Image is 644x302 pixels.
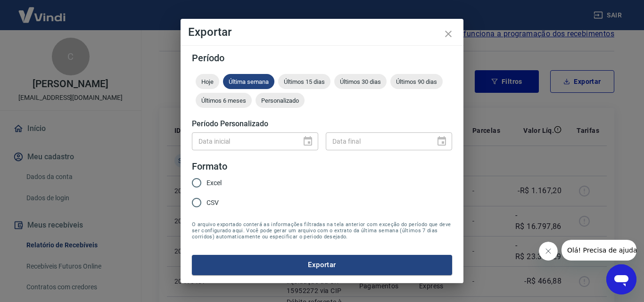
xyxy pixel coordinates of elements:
[188,26,456,38] h4: Exportar
[196,74,219,89] div: Hoje
[192,132,295,150] input: DD/MM/YYYY
[256,97,305,104] span: Personalizado
[6,7,79,14] span: Olá! Precisa de ajuda?
[196,78,219,85] span: Hoje
[192,255,452,275] button: Exportar
[334,78,387,85] span: Últimos 30 dias
[539,242,558,261] iframe: Fechar mensagem
[606,264,636,294] iframe: Botão para abrir a janela de mensagens
[390,78,443,85] span: Últimos 90 dias
[256,93,305,108] div: Personalizado
[223,74,274,89] div: Última semana
[390,74,443,89] div: Últimos 90 dias
[192,53,452,63] h5: Período
[223,78,274,85] span: Última semana
[334,74,387,89] div: Últimos 30 dias
[196,97,252,104] span: Últimos 6 meses
[278,74,330,89] div: Últimos 15 dias
[561,240,636,261] iframe: Mensagem da empresa
[326,132,429,150] input: DD/MM/YYYY
[278,78,330,85] span: Últimos 15 dias
[206,178,222,188] span: Excel
[196,93,252,108] div: Últimos 6 meses
[192,160,227,173] legend: Formato
[437,23,460,45] button: close
[192,221,452,240] span: O arquivo exportado conterá as informações filtradas na tela anterior com exceção do período que ...
[192,119,452,129] h5: Período Personalizado
[206,198,219,208] span: CSV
